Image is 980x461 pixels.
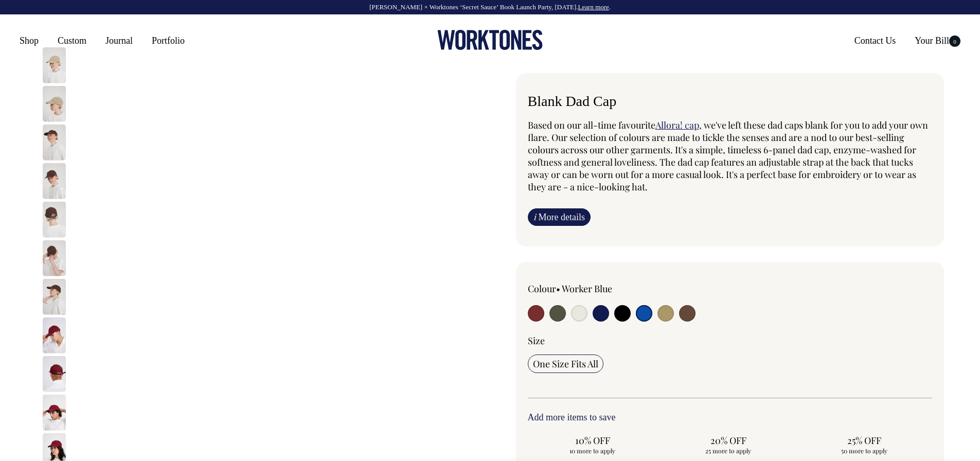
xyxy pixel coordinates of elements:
[43,47,66,83] img: washed-khaki
[533,447,652,455] span: 10 more to apply
[911,31,965,50] a: Your Bill0
[805,447,924,455] span: 50 more to apply
[15,31,43,50] a: Shop
[805,434,924,447] span: 25% OFF
[528,354,603,373] input: One Size Fits All
[54,31,91,50] a: Custom
[578,3,609,11] a: Learn more
[10,4,970,11] div: [PERSON_NAME] × Worktones ‘Secret Sauce’ Book Launch Party, [DATE]. .
[669,434,788,447] span: 20% OFF
[669,447,788,455] span: 25 more to apply
[101,31,137,50] a: Journal
[528,431,657,458] input: 10% OFF 10 more to apply
[799,431,929,458] input: 25% OFF 50 more to apply
[148,31,189,50] a: Portfolio
[664,431,793,458] input: 20% OFF 25 more to apply
[850,31,900,50] a: Contact Us
[533,434,652,447] span: 10% OFF
[533,358,598,370] span: One Size Fits All
[949,36,960,47] span: 0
